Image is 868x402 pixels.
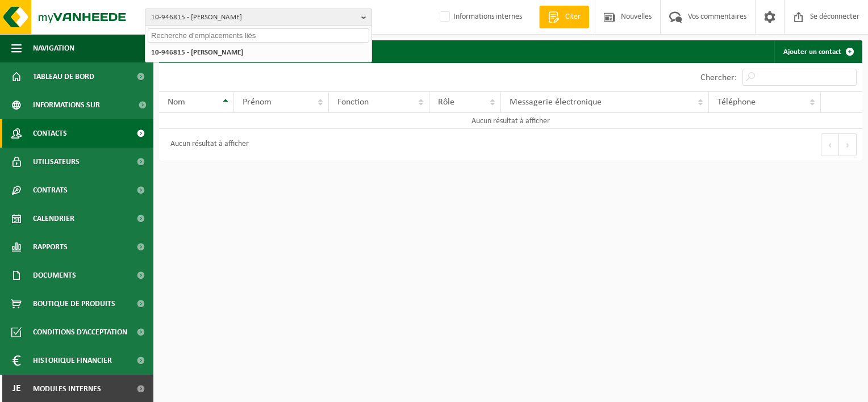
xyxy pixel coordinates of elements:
label: Informations internes [437,9,522,26]
span: Utilisateurs [33,148,80,176]
span: Nom [168,98,185,107]
span: Prénom [243,98,272,107]
span: Boutique de produits [33,290,115,318]
span: Tableau de bord [33,62,94,91]
input: Recherche d’emplacements liés [148,28,369,43]
span: Calendrier [33,204,74,233]
button: 10-946815 - [PERSON_NAME] [145,9,372,26]
span: Citer [562,11,583,23]
button: Prochain [839,133,857,156]
span: Fonction [337,98,369,107]
li: 10-946815 - [PERSON_NAME] [148,45,369,60]
button: Précédent [821,133,839,156]
span: Contacts [33,119,67,148]
span: Historique financier [33,346,112,375]
span: Messagerie électronique [510,98,602,107]
font: Ajouter un contact [783,48,841,56]
a: Ajouter un contact [774,40,861,63]
span: Téléphone [717,98,756,107]
a: Citer [539,6,589,28]
span: Contrats [33,176,68,204]
span: 10-946815 - [PERSON_NAME] [151,9,357,26]
span: Documents [33,261,76,290]
span: Navigation [33,34,74,62]
span: Rapports [33,233,68,261]
label: Chercher: [700,73,737,82]
span: Rôle [438,98,454,107]
td: Aucun résultat à afficher [159,113,862,129]
span: Conditions d’acceptation [33,318,127,346]
span: Informations sur l’entreprise [33,91,131,119]
div: Aucun résultat à afficher [165,135,249,155]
